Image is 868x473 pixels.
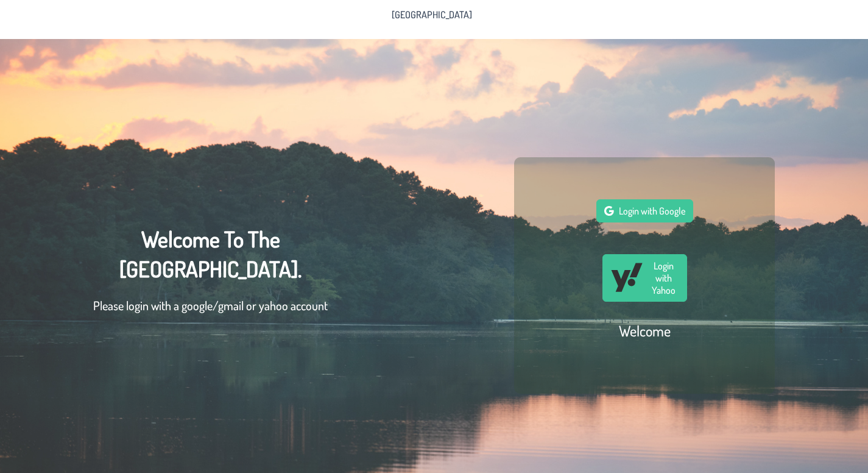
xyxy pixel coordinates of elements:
[384,5,479,24] a: [GEOGRAPHIC_DATA]
[93,296,328,315] p: Please login with a google/gmail or yahoo account
[648,260,679,296] span: Login with Yahoo
[384,5,479,24] li: Pine Lake Park
[619,205,685,217] span: Login with Google
[619,321,671,340] h2: Welcome
[93,224,328,327] div: Welcome To The [GEOGRAPHIC_DATA].
[596,199,693,222] button: Login with Google
[392,10,472,20] span: [GEOGRAPHIC_DATA]
[602,254,687,302] button: Login with Yahoo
